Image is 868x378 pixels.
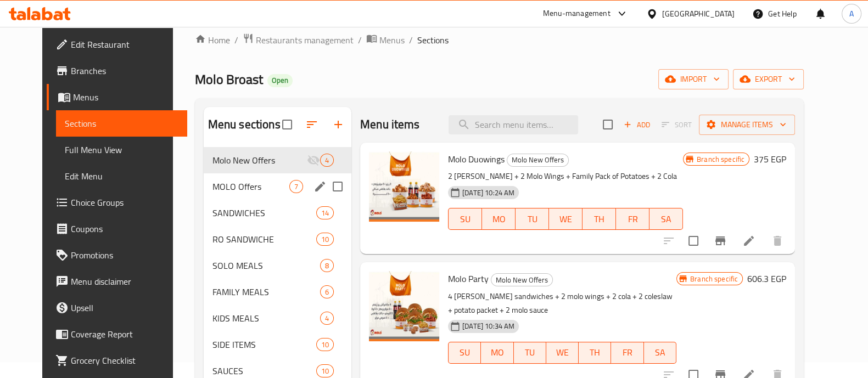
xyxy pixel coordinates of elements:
[551,345,574,360] span: WE
[543,7,611,20] div: Menu-management
[317,366,333,376] span: 10
[47,216,187,242] a: Coupons
[491,273,553,286] div: Molo New Offers
[212,180,289,193] span: MOLO Offers
[204,226,351,252] div: RO SANDWICHE10
[453,345,477,360] span: SU
[212,364,316,377] span: SAUCES
[325,111,351,138] button: Add section
[369,151,439,222] img: Molo Duowings
[267,74,293,87] div: Open
[71,222,178,235] span: Coupons
[654,116,699,133] span: Select section first
[212,338,316,351] span: SIDE ITEMS
[65,143,178,156] span: Full Menu View
[648,345,672,360] span: SA
[448,208,482,230] button: SU
[321,261,333,271] span: 8
[448,290,676,317] p: 4 [PERSON_NAME] sandwiches + 2 molo wings + 2 cola + 2 coleslaw + potato packet + 2 molo sauce
[747,271,786,286] h6: 606.3 EGP
[662,8,735,20] div: [GEOGRAPHIC_DATA]
[619,116,654,133] span: Add item
[507,154,568,166] span: Molo New Offers
[667,72,720,86] span: import
[587,211,612,227] span: TH
[317,208,333,218] span: 14
[682,229,705,252] span: Select to update
[596,113,619,136] span: Select section
[360,116,420,133] h2: Menu items
[47,58,187,84] a: Branches
[320,259,334,272] div: items
[212,206,316,219] span: SANDWICHES
[707,228,733,254] button: Branch-specific-item
[316,233,334,246] div: items
[204,200,351,226] div: SANDWICHES14
[316,338,334,351] div: items
[212,285,320,298] span: FAMILY MEALS
[316,206,334,219] div: items
[516,208,549,230] button: TU
[491,274,552,286] span: Molo New Offers
[212,259,320,272] span: SOLO MEALS
[485,345,509,360] span: MO
[316,364,334,377] div: items
[71,38,178,51] span: Edit Restaurant
[71,328,178,341] span: Coverage Report
[448,151,505,167] span: Molo Duowings
[448,270,489,287] span: Molo Party
[615,345,639,360] span: FR
[317,234,333,245] span: 10
[518,345,542,360] span: TU
[742,234,755,247] a: Edit menu item
[379,33,405,47] span: Menus
[742,72,795,86] span: export
[583,345,607,360] span: TH
[71,275,178,288] span: Menu disclaimer
[71,354,178,367] span: Grocery Checklist
[47,321,187,347] a: Coverage Report
[56,163,187,189] a: Edit Menu
[449,115,578,134] input: search
[267,76,293,85] span: Open
[622,119,652,131] span: Add
[579,342,611,364] button: TH
[686,274,742,284] span: Branch specific
[520,211,545,227] span: TU
[195,67,263,92] span: Molo Broast
[195,33,230,47] a: Home
[321,155,333,166] span: 4
[320,285,334,298] div: items
[658,69,729,89] button: import
[312,178,328,195] button: edit
[369,271,439,341] img: Molo Party
[448,342,481,364] button: SU
[409,33,413,47] li: /
[619,116,654,133] button: Add
[71,249,178,262] span: Promotions
[47,84,187,110] a: Menus
[307,154,320,167] svg: Inactive section
[243,33,354,47] a: Restaurants management
[754,151,786,167] h6: 375 EGP
[708,118,786,132] span: Manage items
[289,180,303,193] div: items
[212,233,316,246] span: RO SANDWICHE
[56,110,187,137] a: Sections
[692,154,749,165] span: Branch specific
[234,33,238,47] li: /
[481,342,513,364] button: MO
[204,147,351,173] div: Molo New Offers4
[256,33,354,47] span: Restaurants management
[204,279,351,305] div: FAMILY MEALS6
[733,69,804,89] button: export
[458,188,519,198] span: [DATE] 10:24 AM
[71,64,178,77] span: Branches
[507,154,569,167] div: Molo New Offers
[611,342,643,364] button: FR
[482,208,516,230] button: MO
